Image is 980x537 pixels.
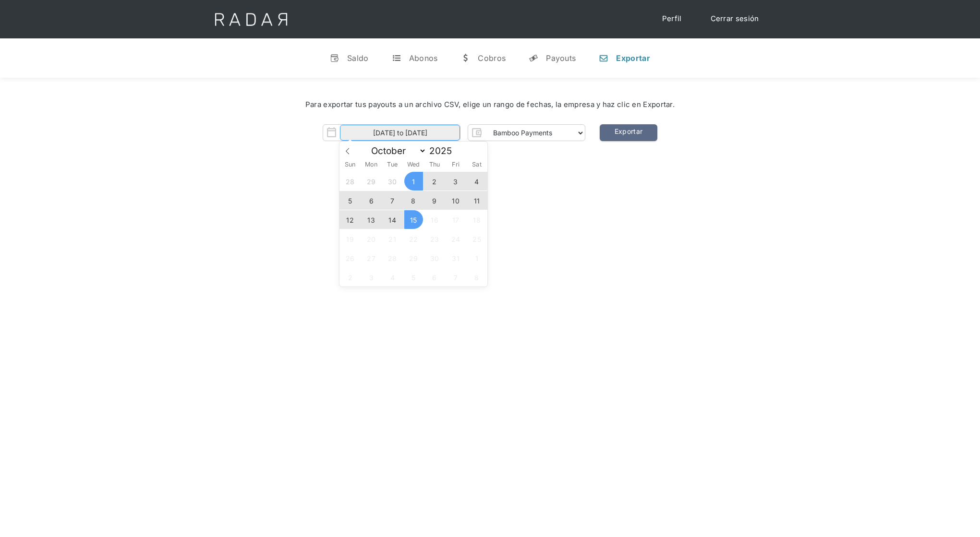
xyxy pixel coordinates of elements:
span: September 30, 2025 [383,172,402,191]
span: October 31, 2025 [447,249,465,267]
span: October 4, 2025 [468,172,486,191]
div: Abonos [409,53,438,63]
span: Wed [403,162,424,168]
div: Exportar [616,53,650,63]
span: September 29, 2025 [362,172,381,191]
span: October 8, 2025 [404,191,423,210]
span: September 28, 2025 [341,172,360,191]
div: y [529,53,538,63]
div: Para exportar tus payouts a un archivo CSV, elige un rango de fechas, la empresa y haz clic en Ex... [29,99,951,110]
span: October 26, 2025 [341,249,360,267]
span: Sun [339,162,361,168]
span: November 4, 2025 [383,268,402,286]
div: n [599,53,608,63]
div: Payouts [546,53,576,63]
span: November 3, 2025 [362,268,381,286]
span: October 9, 2025 [425,191,444,210]
span: November 6, 2025 [425,268,444,286]
input: Year [426,145,461,156]
form: Form [323,124,585,141]
span: October 20, 2025 [362,229,381,248]
a: Perfil [653,10,691,28]
span: Sat [466,162,487,168]
span: October 12, 2025 [341,210,360,229]
span: November 5, 2025 [404,268,423,286]
span: October 22, 2025 [404,229,423,248]
span: October 5, 2025 [341,191,360,210]
span: October 11, 2025 [468,191,486,210]
span: November 7, 2025 [447,268,465,286]
span: November 8, 2025 [468,268,486,286]
span: October 24, 2025 [447,229,465,248]
div: Cobros [478,53,506,63]
a: Exportar [600,124,657,141]
span: Fri [445,162,466,168]
span: October 25, 2025 [468,229,486,248]
span: November 2, 2025 [341,268,360,286]
span: October 2, 2025 [425,172,444,191]
span: October 1, 2025 [404,172,423,191]
span: November 1, 2025 [468,249,486,267]
span: October 17, 2025 [447,210,465,229]
div: v [330,53,339,63]
span: Thu [424,162,445,168]
span: Tue [382,162,403,168]
div: t [392,53,401,63]
span: October 7, 2025 [383,191,402,210]
span: Mon [361,162,382,168]
div: Saldo [347,53,369,63]
select: Month [366,145,426,157]
span: October 29, 2025 [404,249,423,267]
span: October 10, 2025 [447,191,465,210]
a: Cerrar sesión [701,10,769,28]
span: October 13, 2025 [362,210,381,229]
span: October 21, 2025 [383,229,402,248]
span: October 30, 2025 [425,249,444,267]
span: October 18, 2025 [468,210,486,229]
span: October 14, 2025 [383,210,402,229]
span: October 28, 2025 [383,249,402,267]
span: October 6, 2025 [362,191,381,210]
span: October 15, 2025 [404,210,423,229]
span: October 3, 2025 [447,172,465,191]
div: w [460,53,470,63]
span: October 23, 2025 [425,229,444,248]
span: October 19, 2025 [341,229,360,248]
span: October 16, 2025 [425,210,444,229]
span: October 27, 2025 [362,249,381,267]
